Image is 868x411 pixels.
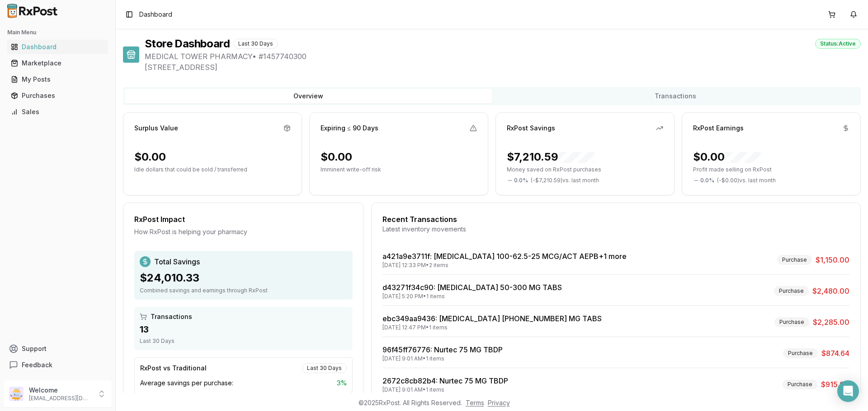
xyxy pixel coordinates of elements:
div: Open Intercom Messenger [837,380,859,402]
p: Idle dollars that could be sold / transferred [134,166,291,173]
button: Transactions [492,89,859,103]
span: $2,480.00 [812,286,849,296]
span: Total Savings [154,256,200,267]
a: Dashboard [7,39,108,55]
div: $0.00 [693,150,761,164]
div: RxPost Impact [134,214,353,225]
p: Welcome [29,386,92,395]
p: Profit made selling on RxPost [693,166,849,173]
button: Overview [125,89,492,103]
div: Dashboard [11,42,104,51]
div: [DATE] 9:01 AM • 1 items [382,355,503,362]
div: Latest inventory movements [382,225,849,234]
div: Last 30 Days [140,337,347,345]
div: Purchase [783,379,817,389]
span: ( - $7,210.59 ) vs. last month [531,177,599,184]
div: Purchase [774,317,809,327]
button: Support [4,341,112,357]
div: My Posts [11,75,104,84]
span: 3 % [337,379,347,388]
div: RxPost Earnings [693,124,744,133]
a: a421a9e3711f: [MEDICAL_DATA] 100-62.5-25 MCG/ACT AEPB+1 more [382,252,627,261]
div: Last 30 Days [233,39,278,49]
div: Last 30 Days [302,363,347,373]
div: RxPost vs Traditional [140,364,207,373]
div: [DATE] 5:20 PM • 1 items [382,293,562,300]
div: Purchase [774,286,809,296]
span: $1,150.00 [816,254,849,265]
div: Purchases [11,91,104,100]
span: Average savings per purchase: [140,379,233,388]
span: ( - $0.00 ) vs. last month [717,177,776,184]
button: Purchases [4,88,112,103]
button: Marketplace [4,56,112,70]
p: Money saved on RxPost purchases [507,166,663,173]
span: $874.64 [821,348,849,359]
span: Dashboard [139,10,172,19]
div: $0.00 [321,150,352,164]
span: 0.0 % [700,177,714,184]
span: Transactions [151,312,192,321]
div: $24,010.33 [140,271,347,285]
a: ebc349aa9436: [MEDICAL_DATA] [PHONE_NUMBER] MG TABS [382,314,602,323]
div: Purchase [777,255,812,265]
a: Purchases [7,88,108,104]
div: [DATE] 12:47 PM • 1 items [382,324,602,331]
a: My Posts [7,71,108,88]
div: $7,210.59 [507,150,594,164]
a: 2672c8cb82b4: Nurtec 75 MG TBDP [382,376,508,385]
a: 96f45ff76776: Nurtec 75 MG TBDP [382,345,503,354]
div: Combined savings and earnings through RxPost [140,287,347,294]
h1: Store Dashboard [145,37,230,51]
a: Privacy [488,399,510,406]
p: [EMAIL_ADDRESS][DOMAIN_NAME] [29,395,92,402]
img: RxPost Logo [4,4,61,18]
button: Sales [4,105,112,119]
nav: breadcrumb [139,10,172,19]
a: Marketplace [7,55,108,71]
span: MEDICAL TOWER PHARMACY • # 1457740300 [145,51,861,62]
p: Imminent write-off risk [321,166,477,173]
img: User avatar [9,387,24,401]
div: RxPost Savings [507,124,555,133]
div: Sales [11,107,104,116]
button: Feedback [4,357,112,373]
button: My Posts [4,72,112,87]
div: $0.00 [134,150,166,164]
div: [DATE] 9:01 AM • 1 items [382,386,508,393]
span: $915.00 [821,379,849,390]
div: Status: Active [815,39,861,49]
a: Terms [466,399,484,406]
button: Dashboard [4,40,112,54]
h2: Main Menu [7,29,108,36]
div: Purchase [783,348,818,358]
div: Expiring ≤ 90 Days [321,124,378,133]
span: Feedback [22,360,52,369]
div: How RxPost is helping your pharmacy [134,227,353,236]
a: d43271f34c90: [MEDICAL_DATA] 50-300 MG TABS [382,283,562,292]
a: Sales [7,104,108,120]
div: Surplus Value [134,124,178,133]
div: 13 [140,323,347,336]
div: Marketplace [11,59,104,68]
span: [STREET_ADDRESS] [145,62,861,73]
span: 0.0 % [514,177,528,184]
div: Recent Transactions [382,214,849,225]
div: [DATE] 12:33 PM • 2 items [382,262,627,269]
span: $2,285.00 [813,317,849,328]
